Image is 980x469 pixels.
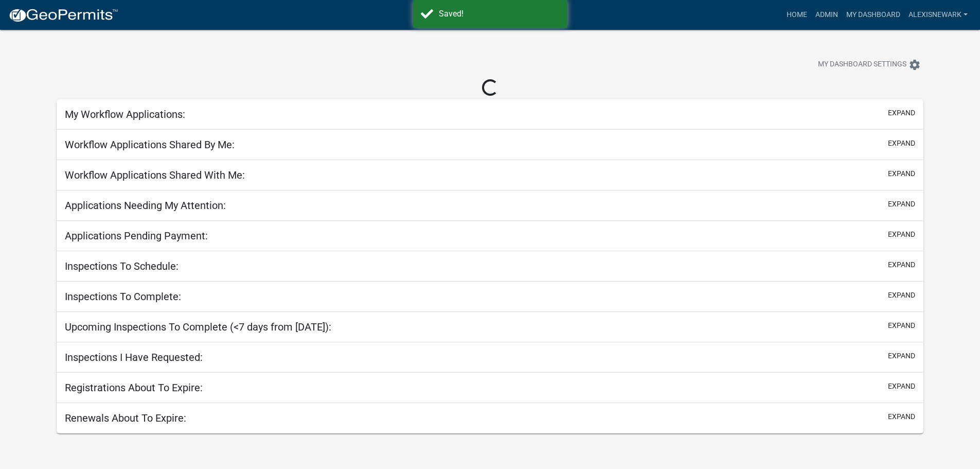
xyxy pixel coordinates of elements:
[888,108,915,118] button: expand
[65,260,179,272] h5: Inspections To Schedule:
[65,412,186,424] h5: Renewals About To Expire:
[888,290,915,301] button: expand
[65,381,203,394] h5: Registrations About To Expire:
[65,199,226,212] h5: Applications Needing My Attention:
[888,138,915,149] button: expand
[888,199,915,210] button: expand
[65,290,181,303] h5: Inspections To Complete:
[65,169,245,181] h5: Workflow Applications Shared With Me:
[888,259,915,270] button: expand
[439,8,560,20] div: Saved!
[65,230,208,242] h5: Applications Pending Payment:
[65,321,331,333] h5: Upcoming Inspections To Complete (<7 days from [DATE]):
[908,59,921,71] i: settings
[888,381,915,392] button: expand
[904,5,972,25] a: alexisnewark
[888,320,915,331] button: expand
[842,5,904,25] a: My Dashboard
[782,5,811,25] a: Home
[888,411,915,422] button: expand
[810,55,929,75] button: My Dashboard Settingssettings
[818,59,906,71] span: My Dashboard Settings
[888,229,915,240] button: expand
[65,351,203,363] h5: Inspections I Have Requested:
[811,5,842,25] a: Admin
[65,138,235,151] h5: Workflow Applications Shared By Me:
[888,351,915,361] button: expand
[65,108,185,120] h5: My Workflow Applications:
[888,168,915,179] button: expand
